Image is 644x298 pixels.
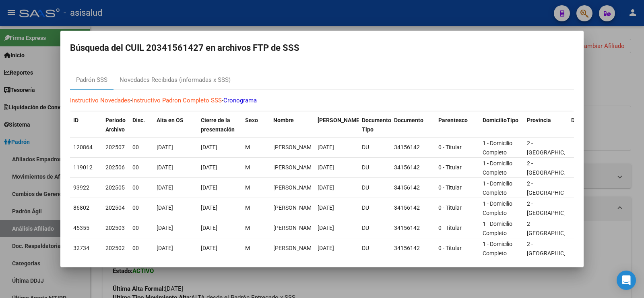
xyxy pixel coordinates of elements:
[157,144,173,150] span: [DATE]
[273,204,316,211] span: PENIDA JONATAN EZEQUIEL
[201,164,217,171] span: [DATE]
[318,117,363,123] span: [PERSON_NAME].
[102,112,129,138] datatable-header-cell: Período Archivo
[132,143,150,152] div: 00
[270,112,314,138] datatable-header-cell: Nombre
[245,204,250,211] span: M
[318,245,334,251] span: [DATE]
[157,184,173,191] span: [DATE]
[438,117,468,123] span: Parentesco
[201,245,217,251] span: [DATE]
[105,184,125,191] span: 202505
[73,225,89,231] span: 45355
[201,204,217,211] span: [DATE]
[201,225,217,231] span: [DATE]
[318,225,334,231] span: [DATE]
[201,144,217,150] span: [DATE]
[132,97,222,104] a: Instructivo Padron Completo SSS
[483,200,512,216] span: 1 - Domicilio Completo
[483,160,512,176] span: 1 - Domicilio Completo
[132,183,150,192] div: 00
[273,245,316,251] span: PENIDA JONATAN EZEQUIEL
[70,96,574,105] p: - -
[73,117,78,123] span: ID
[527,180,581,196] span: 2 - [GEOGRAPHIC_DATA]
[120,75,231,85] div: Novedades Recibidas (informadas x SSS)
[571,117,608,123] span: Departamento
[362,143,388,152] div: DU
[527,140,581,156] span: 2 - [GEOGRAPHIC_DATA]
[359,112,391,138] datatable-header-cell: Documento Tipo
[198,112,242,138] datatable-header-cell: Cierre de la presentación
[483,221,512,236] span: 1 - Domicilio Completo
[438,225,462,231] span: 0 - Titular
[483,180,512,196] span: 1 - Domicilio Completo
[153,112,198,138] datatable-header-cell: Alta en OS
[132,117,145,123] span: Disc.
[438,164,462,171] span: 0 - Titular
[73,144,93,150] span: 120864
[223,97,257,104] a: Cronograma
[76,75,107,85] div: Padrón SSS
[394,223,432,233] div: 34156142
[105,164,125,171] span: 202506
[362,203,388,213] div: DU
[73,184,89,191] span: 93922
[527,200,581,216] span: 2 - [GEOGRAPHIC_DATA]
[318,184,334,191] span: [DATE]
[438,245,462,251] span: 0 - Titular
[394,143,432,152] div: 34156142
[527,241,581,256] span: 2 - [GEOGRAPHIC_DATA]
[242,112,270,138] datatable-header-cell: Sexo
[201,184,217,191] span: [DATE]
[483,241,512,256] span: 1 - Domicilio Completo
[527,117,551,123] span: Provincia
[70,97,130,104] a: Instructivo Novedades
[273,117,294,123] span: Nombre
[527,221,581,236] span: 2 - [GEOGRAPHIC_DATA]
[273,225,316,231] span: PENIDA JONATAN EZEQUIEL
[273,164,316,171] span: PENIDA JONATAN EZEQUIEL
[438,144,462,150] span: 0 - Titular
[362,244,388,253] div: DU
[394,183,432,192] div: 34156142
[132,223,150,233] div: 00
[483,140,512,156] span: 1 - Domicilio Completo
[394,203,432,213] div: 34156142
[568,112,612,138] datatable-header-cell: Departamento
[201,117,235,133] span: Cierre de la presentación
[157,164,173,171] span: [DATE]
[435,112,479,138] datatable-header-cell: Parentesco
[483,117,518,123] span: DomicilioTipo
[438,184,462,191] span: 0 - Titular
[105,117,126,133] span: Período Archivo
[157,117,184,123] span: Alta en OS
[527,160,581,176] span: 2 - [GEOGRAPHIC_DATA]
[132,244,150,253] div: 00
[105,225,125,231] span: 202503
[394,163,432,172] div: 34156142
[394,117,423,123] span: Documento
[362,163,388,172] div: DU
[73,164,93,171] span: 119012
[105,144,125,150] span: 202507
[362,223,388,233] div: DU
[438,204,462,211] span: 0 - Titular
[362,183,388,192] div: DU
[157,204,173,211] span: [DATE]
[394,244,432,253] div: 34156142
[245,117,258,123] span: Sexo
[73,204,89,211] span: 86802
[245,164,250,171] span: M
[617,271,636,290] div: Open Intercom Messenger
[245,225,250,231] span: M
[524,112,568,138] datatable-header-cell: Provincia
[273,184,316,191] span: PENIDA JONATAN EZEQUIEL
[70,40,574,56] h2: Búsqueda del CUIL 20341561427 en archivos FTP de SSS
[318,204,334,211] span: [DATE]
[70,112,102,138] datatable-header-cell: ID
[273,144,316,150] span: PENIDA JONATAN EZEQUIEL
[132,203,150,213] div: 00
[157,245,173,251] span: [DATE]
[245,144,250,150] span: M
